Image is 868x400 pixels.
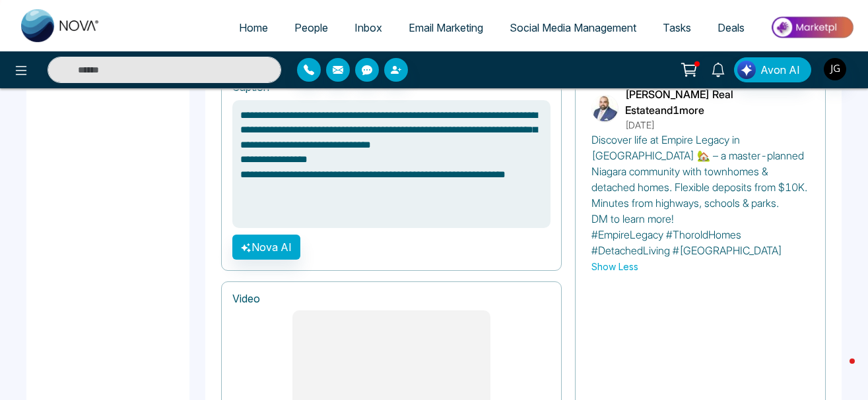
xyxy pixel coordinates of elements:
p: [PERSON_NAME] Real Estate and 1 more [625,86,809,118]
button: Nova AI [232,235,300,260]
h1: Video [232,293,551,305]
span: People [294,21,328,34]
span: Home [239,21,268,34]
span: Social Media Management [510,21,636,34]
button: Avon AI [734,57,811,82]
a: Tasks [650,15,704,40]
a: Inbox [341,15,395,40]
span: Deals [718,21,745,34]
img: Market-place.gif [764,13,860,42]
span: Tasks [663,21,691,34]
p: [DATE] [625,118,809,132]
span: Avon AI [760,62,800,78]
a: Home [226,15,281,40]
iframe: Intercom live chat [823,355,855,387]
img: Jordan Ganpat Real Estate [591,95,618,121]
a: Email Marketing [395,15,496,40]
button: Show Less [591,260,638,273]
img: User Avatar [824,58,846,80]
span: Email Marketing [409,21,483,34]
a: People [281,15,341,40]
p: Discover life at Empire Legacy in [GEOGRAPHIC_DATA] 🏡 – a master-planned Niagara community with t... [591,132,809,258]
img: Nova CRM Logo [21,9,100,42]
img: Lead Flow [737,61,756,79]
a: Deals [704,15,758,40]
a: Social Media Management [496,15,650,40]
span: Inbox [354,21,382,34]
